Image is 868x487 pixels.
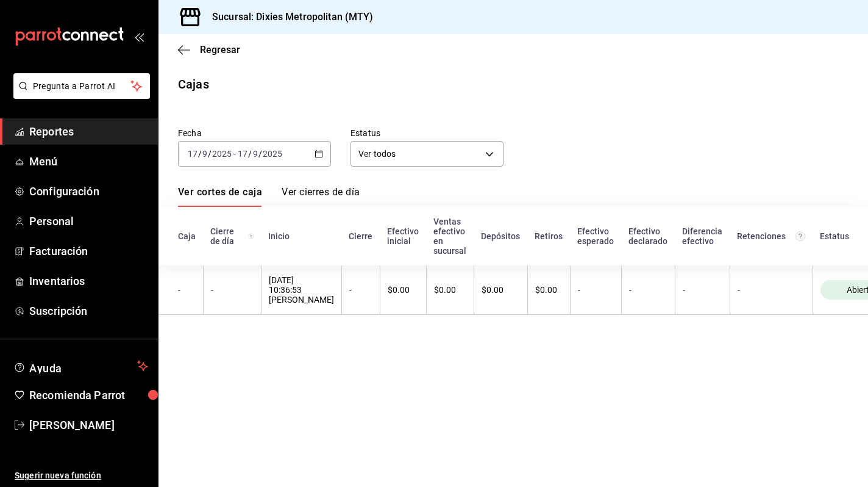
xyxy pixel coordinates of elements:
span: Regresar [200,44,240,56]
input: -- [187,149,198,159]
a: Ver cierres de día [282,186,360,207]
svg: El número de cierre de día es consecutivo y consolida todos los cortes de caja previos en un únic... [248,231,254,241]
span: Personal [29,213,148,229]
span: Reportes [29,123,148,140]
span: / [248,149,252,159]
div: $0.00 [388,285,419,295]
div: Inicio [268,231,334,241]
span: / [198,149,202,159]
input: ---- [262,149,283,159]
div: Ver todos [350,141,503,167]
div: Caja [178,231,196,241]
div: Retiros [535,231,563,241]
div: $0.00 [434,285,466,295]
span: / [258,149,262,159]
div: - [211,285,254,295]
label: Estatus [350,129,503,137]
div: Diferencia efectivo [682,226,722,246]
button: Regresar [178,44,240,56]
h3: Sucursal: Dixies Metropolitan (MTY) [202,10,374,24]
span: Suscripción [29,303,148,319]
div: - [349,285,372,295]
div: Cajas [178,75,209,93]
div: Cierre de día [210,226,254,246]
span: Pregunta a Parrot AI [33,80,131,93]
div: $0.00 [482,285,520,295]
div: navigation tabs [178,186,360,207]
div: - [738,285,805,295]
input: ---- [212,149,232,159]
span: Inventarios [29,273,148,289]
span: Facturación [29,243,148,259]
span: - [233,149,236,159]
svg: Total de retenciones de propinas registradas [795,231,805,241]
div: - [578,285,614,295]
a: Ver cortes de caja [178,186,262,207]
span: [PERSON_NAME] [29,417,148,433]
div: Efectivo esperado [577,226,614,246]
input: -- [202,149,208,159]
input: -- [252,149,258,159]
div: [DATE] 10:36:53 [PERSON_NAME] [269,275,334,305]
span: Configuración [29,183,148,200]
span: Sugerir nueva función [15,469,148,482]
div: Efectivo inicial [387,226,419,246]
span: / [208,149,212,159]
div: Cierre [349,231,372,241]
div: Depósitos [481,231,520,241]
span: Ayuda [29,359,132,373]
div: - [629,285,667,295]
div: Efectivo declarado [628,226,667,246]
div: Ventas efectivo en sucursal [433,217,466,256]
button: open_drawer_menu [134,32,144,41]
div: Retenciones [737,231,805,241]
div: - [178,285,196,295]
div: - [683,285,722,295]
a: Pregunta a Parrot AI [9,88,150,101]
input: -- [237,149,248,159]
span: Menú [29,153,148,170]
span: Recomienda Parrot [29,387,148,403]
div: $0.00 [535,285,563,295]
label: Fecha [178,129,331,137]
button: Pregunta a Parrot AI [13,73,150,99]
